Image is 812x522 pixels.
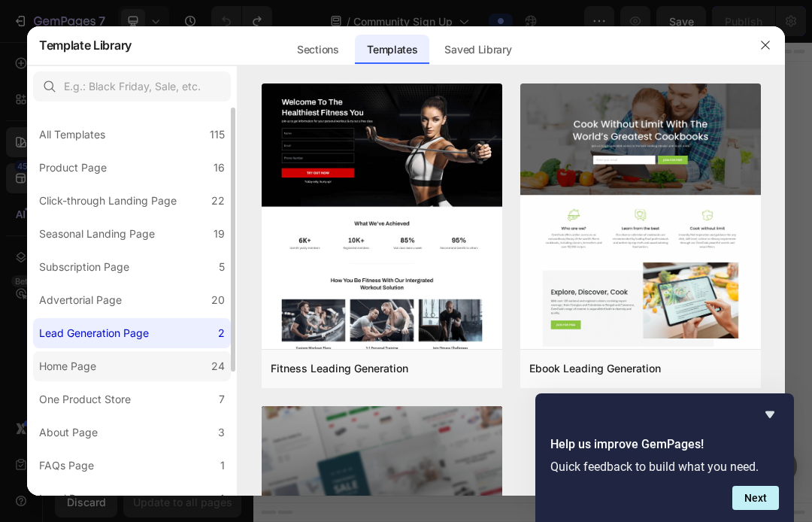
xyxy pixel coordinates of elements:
[211,192,225,210] div: 22
[550,436,779,454] h2: Help us improve GemPages!
[219,390,225,408] div: 7
[218,490,225,508] div: 4
[39,390,131,408] div: One Product Store
[39,490,95,508] div: Legal Page
[360,391,542,409] div: Start with Sections from sidebar
[761,405,779,423] button: Hide survey
[39,324,149,342] div: Lead Generation Page
[39,225,155,243] div: Seasonal Landing Page
[218,324,225,342] div: 2
[285,35,350,65] div: Sections
[211,291,225,309] div: 20
[39,192,177,210] div: Click-through Landing Page
[271,360,408,378] div: Fitness Leading Generation
[33,71,231,102] input: E.g.: Black Friday, Sale, etc.
[39,291,122,309] div: Advertorial Page
[219,258,225,276] div: 5
[732,486,779,510] button: Next question
[342,421,445,451] button: Add sections
[214,159,225,177] div: 16
[550,405,779,510] div: Help us improve GemPages!
[39,258,129,276] div: Subscription Page
[39,423,98,442] div: About Page
[350,505,553,517] div: Start with Generating from URL or image
[39,126,105,144] div: All Templates
[432,35,523,65] div: Saved Library
[39,457,94,475] div: FAQs Page
[39,357,96,375] div: Home Page
[214,225,225,243] div: 19
[550,460,779,474] p: Quick feedback to build what you need.
[220,457,225,475] div: 1
[218,423,225,442] div: 3
[39,26,132,65] h2: Template Library
[454,421,560,451] button: Add elements
[355,35,429,65] div: Templates
[210,126,225,144] div: 115
[211,357,225,375] div: 24
[529,360,661,378] div: Ebook Leading Generation
[39,159,107,177] div: Product Page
